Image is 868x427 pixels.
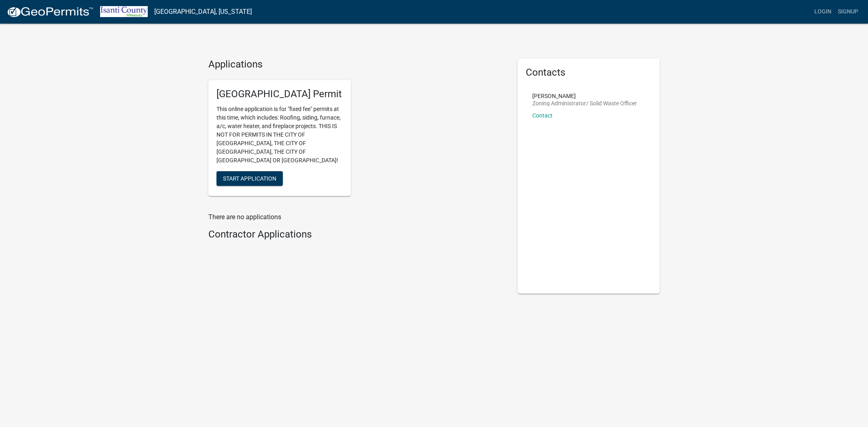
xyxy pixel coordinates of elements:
wm-workflow-list-section: Applications [208,59,505,203]
p: There are no applications [208,212,505,222]
p: This online application is for "fixed fee" permits at this time, which includes: Roofing, siding,... [216,105,343,165]
p: [PERSON_NAME] [532,93,637,99]
a: [GEOGRAPHIC_DATA], [US_STATE] [154,5,252,19]
h4: Applications [208,59,505,70]
span: Start Application [223,175,276,181]
a: Contact [532,112,553,119]
a: Login [811,4,835,20]
h4: Contractor Applications [208,229,505,240]
h5: [GEOGRAPHIC_DATA] Permit [216,88,343,100]
img: Isanti County, Minnesota [100,6,148,17]
button: Start Application [216,171,283,186]
a: Signup [835,4,861,20]
p: Zoning Administrator/ Solid Waste Officer [532,100,637,106]
h5: Contacts [526,67,652,78]
wm-workflow-list-section: Contractor Applications [208,229,505,244]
